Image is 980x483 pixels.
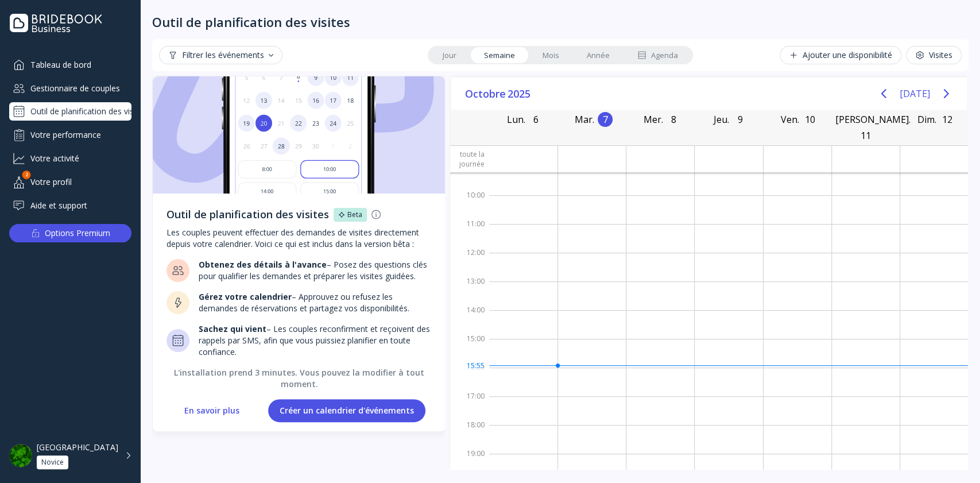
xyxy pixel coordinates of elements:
div: Filtrer les événements [168,51,273,60]
button: Filtrer les événements [159,46,282,64]
a: Aide et support [9,196,131,215]
a: Votre activité [9,149,131,168]
img: dpr=2,fit=cover,g=face,w=48,h=48 [9,444,32,467]
div: Agenda [637,50,678,61]
span: 2025 [508,85,532,102]
button: Previous page [872,82,895,105]
button: Créer un calendrier d'événements [268,399,425,422]
div: 7 [598,112,613,127]
a: Gestionnaire de couples [9,79,131,98]
span: Octobre [465,85,508,102]
a: Tableau de bord [9,55,131,74]
div: 15:00 [450,332,489,361]
div: Jeu. [710,111,733,127]
div: Mer. [640,111,666,127]
div: Lun. [503,111,529,127]
div: 10:00 [450,188,489,217]
a: Année [573,47,623,63]
strong: Sachez qui vient [199,323,266,334]
button: Next page [935,82,958,105]
div: 6 [529,112,544,127]
div: Visites [915,51,952,60]
div: Novice [41,458,64,467]
button: [DATE] [900,83,930,104]
div: – Posez des questions clés pour qualifier les demandes et préparer les visites guidées. [199,259,432,282]
div: 17:00 [450,389,489,418]
div: 11:00 [450,217,489,246]
a: Outil de planification des visites [9,102,131,121]
div: Outil de planification des visites [152,14,350,30]
div: 12 [939,112,954,127]
a: Mois [529,47,573,63]
a: Semaine [470,47,529,63]
div: 8 [666,112,681,127]
strong: Obtenez des détails à l'avance [199,259,327,270]
iframe: Chat Widget [923,428,980,483]
button: Options Premium [9,224,131,242]
div: Les couples peuvent effectuer des demandes de visites directement depuis votre calendrier. Voici ... [166,227,432,250]
div: 9 [733,112,747,127]
div: [GEOGRAPHIC_DATA] [37,442,118,453]
div: Votre profil [9,172,131,191]
strong: Gérez votre calendrier [199,291,292,302]
div: 2 [22,171,31,179]
div: Toute la journée [450,146,489,172]
button: Ajouter une disponibilité [780,46,901,64]
div: 19:00 [450,447,489,476]
div: Options Premium [45,225,110,241]
button: En savoir plus [173,399,251,422]
a: Jour [429,47,470,63]
button: Octobre2025 [460,85,537,102]
div: – Les couples reconfirment et reçoivent des rappels par SMS, afin que vous puissiez planifier en ... [199,323,432,358]
a: Votre profil2 [9,172,131,191]
div: 18:00 [450,418,489,447]
div: Mar. [571,111,598,127]
div: 11 [858,128,873,143]
div: 10 [803,112,818,127]
div: 13:00 [450,275,489,303]
div: – Approuvez ou refusez les demandes de réservations et partagez vos disponibilités. [199,291,432,314]
div: Beta [347,210,362,219]
div: Dim. [913,111,939,127]
div: 12:00 [450,246,489,275]
div: [PERSON_NAME]. [832,111,914,127]
div: L'installation prend 3 minutes. Vous pouvez la modifier à tout moment. [166,367,432,390]
a: Votre performance [9,125,131,144]
div: 16:00 [450,361,489,389]
div: 09:00 [450,160,489,188]
div: Ajouter une disponibilité [789,51,892,60]
div: 14:00 [450,303,489,332]
button: Visites [906,46,962,64]
div: Outil de planification des visites [166,207,329,222]
div: Ven. [777,111,803,127]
